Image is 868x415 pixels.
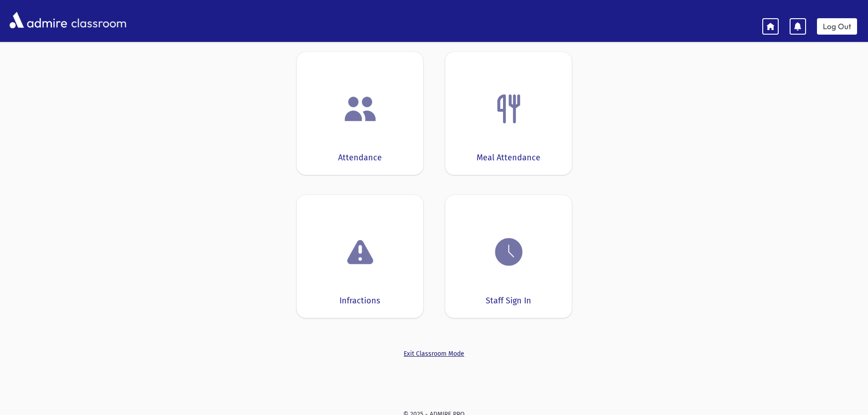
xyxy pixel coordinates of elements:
[7,10,69,31] img: AdmirePro
[69,8,127,32] span: classroom
[338,152,382,164] div: Attendance
[817,18,857,35] a: Log Out
[477,152,540,164] div: Meal Attendance
[492,92,526,126] img: Fork.png
[339,295,380,307] div: Infractions
[486,295,531,307] div: Staff Sign In
[343,236,378,271] img: exclamation.png
[297,349,572,359] a: Exit Classroom Mode
[343,92,378,126] img: users.png
[492,235,526,269] img: clock.png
